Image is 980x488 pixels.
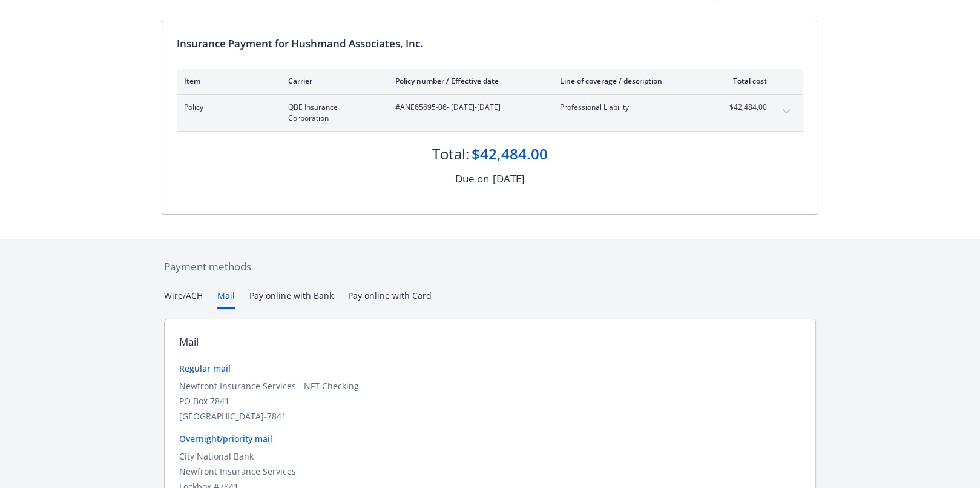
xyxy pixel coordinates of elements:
[179,362,801,375] div: Regular mail
[177,95,803,131] div: PolicyQBE Insurance Corporation#ANE65695-06- [DATE]-[DATE]Professional Liability$42,484.00expand ...
[179,432,801,445] div: Overnight/priority mail
[288,102,376,124] span: QBE Insurance Corporation
[722,102,767,113] span: $42,484.00
[184,76,269,86] div: Item
[493,171,525,187] div: [DATE]
[288,76,376,86] div: Carrier
[179,410,801,423] div: [GEOGRAPHIC_DATA]-7841
[432,144,469,164] div: Total:
[179,334,199,350] div: Mail
[217,289,235,309] button: Mail
[472,144,548,164] div: $42,484.00
[560,76,702,86] div: Line of coverage / description
[164,259,816,275] div: Payment methods
[179,450,801,463] div: City National Bank
[560,102,702,113] span: Professional Liability
[179,465,801,478] div: Newfront Insurance Services
[179,395,801,407] div: PO Box 7841
[455,171,489,187] div: Due on
[177,36,803,52] div: Insurance Payment for Hushmand Associates, Inc.
[179,379,801,392] div: Newfront Insurance Services - NFT Checking
[777,102,796,121] button: expand content
[395,76,541,86] div: Policy number / Effective date
[395,102,541,113] span: #ANE65695-06 - [DATE]-[DATE]
[164,289,203,309] button: Wire/ACH
[722,76,767,86] div: Total cost
[249,289,334,309] button: Pay online with Bank
[184,102,269,113] span: Policy
[348,289,432,309] button: Pay online with Card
